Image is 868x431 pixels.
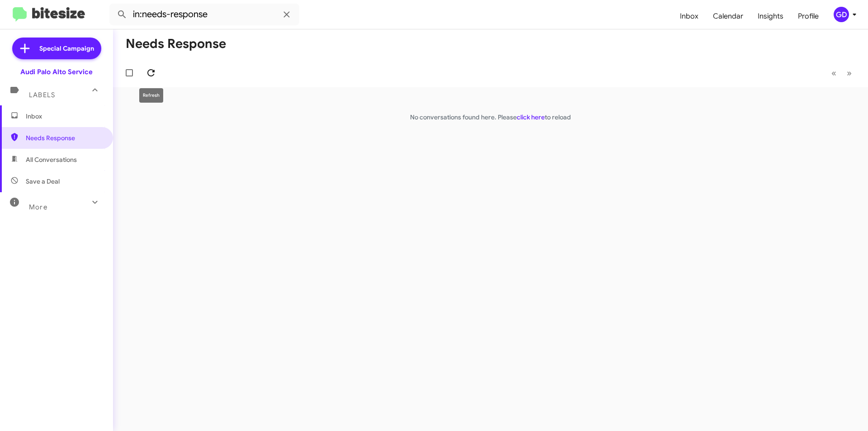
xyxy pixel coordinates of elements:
[39,44,94,53] span: Special Campaign
[750,3,791,29] a: Insights
[826,7,858,22] button: GD
[706,3,750,29] a: Calendar
[26,133,103,142] span: Needs Response
[113,113,868,122] p: No conversations found here. Please to reload
[26,112,103,121] span: Inbox
[109,4,299,25] input: Search
[791,3,826,29] a: Profile
[831,67,836,79] span: «
[517,113,545,121] a: click here
[26,155,77,164] span: All Conversations
[26,177,60,186] span: Save a Deal
[841,64,857,82] button: Next
[826,64,857,82] nav: Page navigation example
[20,67,93,76] div: Audi Palo Alto Service
[12,38,101,59] a: Special Campaign
[826,64,842,82] button: Previous
[673,3,706,29] a: Inbox
[139,88,163,103] div: Refresh
[847,67,852,79] span: »
[834,7,849,22] div: GD
[29,91,55,99] span: Labels
[126,37,226,51] h1: Needs Response
[29,203,47,211] span: More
